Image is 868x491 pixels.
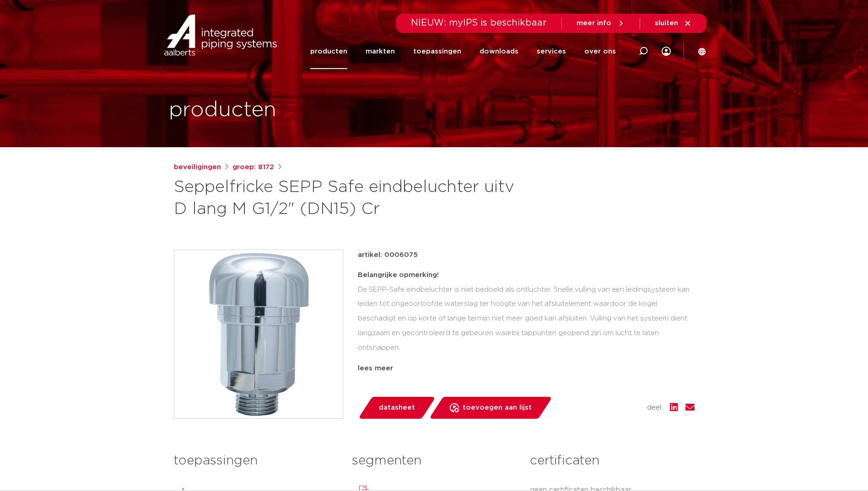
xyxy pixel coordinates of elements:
img: Product Image for Seppelfricke SEPP Safe eindbeluchter uitv D lang M G1/2" (DN15) Cr [174,250,343,418]
a: datasheet [358,397,436,419]
div: lees meer [358,363,695,374]
span: NIEUW: myIPS is beschikbaar [411,18,547,27]
h1: Seppelfricke SEPP Safe eindbeluchter uitv D lang M G1/2" (DN15) Cr [174,176,518,220]
span: sluiten [655,20,678,27]
h3: certificaten [530,452,694,470]
span: meer info [577,20,611,27]
a: markten [366,34,395,69]
div: my IPS [662,41,671,61]
span: datasheet [379,400,415,415]
a: over ons [584,34,616,69]
span: toevoegen aan lijst [463,400,532,415]
a: services [537,34,566,69]
a: sluiten [655,19,692,27]
strong: Belangrijke opmerking! [358,272,439,278]
h1: producten [169,96,276,125]
div: De SEPP-Safe eindbeluchter is niet bedoeld als ontluchter. Snelle vulling van een leidingsysteem ... [358,268,695,359]
p: artikel: 0006075 [358,250,418,261]
a: downloads [480,34,518,69]
a: groep: 8172 [232,162,274,173]
nav: Menu [310,34,616,69]
a: toepassingen [413,34,461,69]
h3: toepassingen [174,452,338,470]
a: producten [310,34,347,69]
span: deel: [647,402,663,413]
a: meer info [577,19,625,27]
h3: segmenten [352,452,516,470]
a: beveiligingen [174,162,221,173]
